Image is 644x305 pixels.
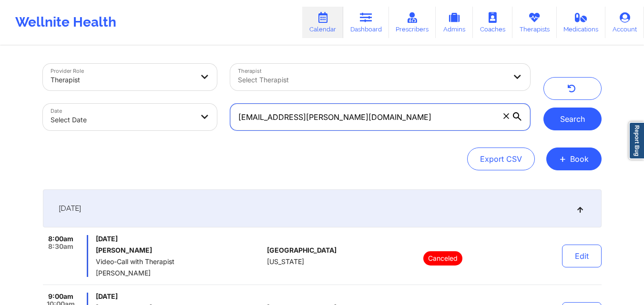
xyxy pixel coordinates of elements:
[230,104,530,130] input: Search by patient email
[546,148,602,170] button: +Book
[543,108,602,130] button: Search
[562,245,602,267] button: Edit
[473,7,512,38] a: Coaches
[48,243,73,250] span: 8:30am
[96,269,263,277] span: [PERSON_NAME]
[512,7,557,38] a: Therapists
[59,204,81,213] span: [DATE]
[557,7,606,38] a: Medications
[96,235,263,243] span: [DATE]
[343,7,389,38] a: Dashboard
[559,156,566,161] span: +
[267,246,337,254] span: [GEOGRAPHIC_DATA]
[96,246,263,254] h6: [PERSON_NAME]
[96,293,263,300] span: [DATE]
[267,258,304,266] span: [US_STATE]
[467,148,535,170] button: Export CSV
[605,7,644,38] a: Account
[51,69,194,90] div: Therapist
[436,7,473,38] a: Admins
[629,122,644,159] a: Report Bug
[48,235,73,243] span: 8:00am
[302,7,343,38] a: Calendar
[389,7,436,38] a: Prescribers
[96,258,263,266] span: Video-Call with Therapist
[48,293,73,300] span: 9:00am
[423,251,462,266] p: Canceled
[51,109,194,130] div: Select Date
